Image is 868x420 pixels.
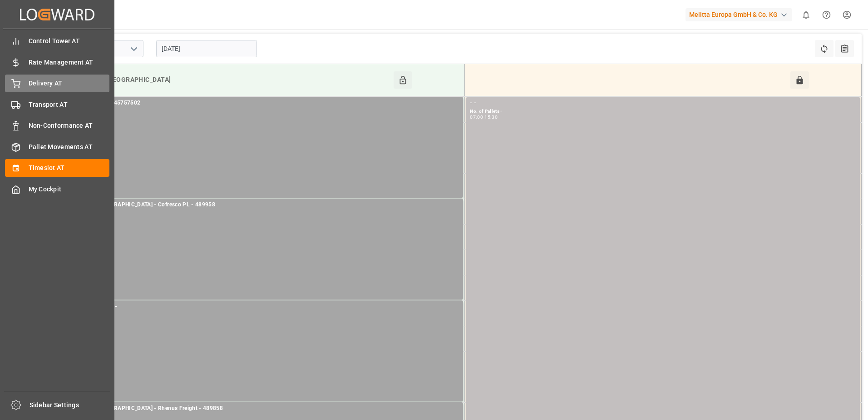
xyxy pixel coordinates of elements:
[156,40,257,57] input: DD-MM-YYYY
[5,32,109,50] a: Control Tower AT
[29,100,110,110] span: Transport AT
[73,99,459,108] div: Ospra - Ospra - 45757502
[75,71,394,89] div: Inbound [GEOGRAPHIC_DATA]
[29,79,110,88] span: Delivery AT
[73,210,459,217] div: No. of Pallets -
[470,115,483,119] div: 07:00
[470,99,856,108] div: - -
[796,5,816,25] button: show 0 new notifications
[5,159,109,177] a: Timeslot AT
[686,8,792,21] div: Melitta Europa GmbH & Co. KG
[30,400,111,410] span: Sidebar Settings
[29,142,110,152] span: Pallet Movements AT
[5,95,109,113] a: Transport AT
[5,53,109,71] a: Rate Management AT
[73,404,459,413] div: Cofresco [GEOGRAPHIC_DATA] - Rhenus Freight - 489858
[127,42,140,56] button: open menu
[5,138,109,155] a: Pallet Movements AT
[5,75,109,92] a: Delivery AT
[73,302,459,311] div: Other - Others - -
[29,163,110,173] span: Timeslot AT
[5,117,109,135] a: Non-Conformance AT
[29,58,110,67] span: Rate Management AT
[73,200,459,210] div: Cofresco [GEOGRAPHIC_DATA] - Cofresco PL - 489958
[29,121,110,130] span: Non-Conformance AT
[29,36,110,46] span: Control Tower AT
[816,5,837,25] button: Help Center
[483,115,484,119] div: -
[5,180,109,198] a: My Cockpit
[29,185,110,194] span: My Cockpit
[470,108,856,115] div: No. of Pallets -
[73,108,459,115] div: No. of Pallets - 6
[686,6,796,23] button: Melitta Europa GmbH & Co. KG
[73,311,459,319] div: No. of Pallets -
[484,115,498,119] div: 15:30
